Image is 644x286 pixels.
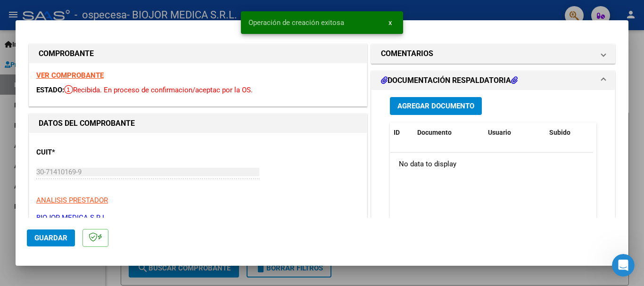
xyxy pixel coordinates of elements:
[248,18,344,27] span: Operación de creación exitosa
[549,129,570,136] span: Subido
[484,123,545,143] datatable-header-cell: Usuario
[488,129,511,136] span: Usuario
[34,234,67,242] span: Guardar
[372,44,615,63] mat-expansion-panel-header: COMENTARIOS
[372,71,615,90] mat-expansion-panel-header: DOCUMENTACIÓN RESPALDATORIA
[381,75,518,86] h1: DOCUMENTACIÓN RESPALDATORIA
[27,229,75,246] button: Guardar
[64,86,253,94] span: Recibida. En proceso de confirmacion/aceptac por la OS.
[612,254,635,277] iframe: Intercom live chat
[390,123,413,143] datatable-header-cell: ID
[39,49,94,58] strong: COMPROBANTE
[390,153,593,176] div: No data to display
[36,212,360,223] p: BIOJOR MEDICA S.R.L.
[36,71,104,80] a: VER COMPROBANTE
[390,97,482,114] button: Agregar Documento
[381,48,433,59] h1: COMENTARIOS
[36,147,133,158] p: CUIT
[397,102,474,111] span: Agregar Documento
[388,18,392,27] span: x
[413,123,484,143] datatable-header-cell: Documento
[36,196,108,204] span: ANALISIS PRESTADOR
[372,90,615,286] div: DOCUMENTACIÓN RESPALDATORIA
[39,119,135,128] strong: DATOS DEL COMPROBANTE
[36,86,64,94] span: ESTADO:
[545,123,593,143] datatable-header-cell: Subido
[593,123,640,143] datatable-header-cell: Acción
[417,129,452,136] span: Documento
[381,14,399,31] button: x
[394,129,400,136] span: ID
